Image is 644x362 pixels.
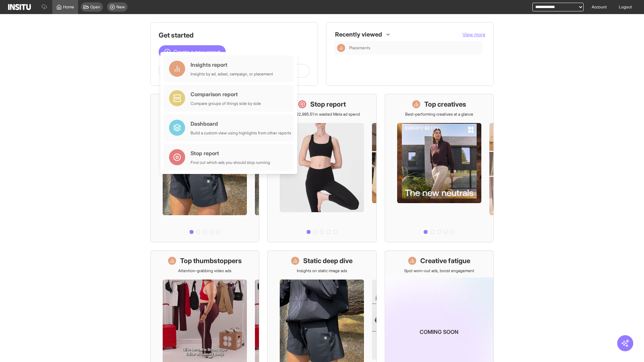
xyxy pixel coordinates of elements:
[191,71,273,77] div: Insights by ad, adset, campaign, or placement
[150,94,259,242] a: What's live nowSee all active ads instantly
[337,44,345,52] div: Insights
[178,268,231,274] p: Attention-grabbing video ads
[284,112,360,117] p: Save £22,985.51 in wasted Meta ad spend
[424,100,466,109] h1: Top creatives
[90,4,100,10] span: Open
[405,112,473,117] p: Best-performing creatives at a glance
[8,4,31,10] img: Logo
[191,149,270,157] div: Stop report
[191,101,261,106] div: Compare groups of things side by side
[191,130,291,136] div: Build a custom view using highlights from other reports
[63,4,74,10] span: Home
[297,268,347,274] p: Insights on static image ads
[116,4,125,10] span: New
[191,120,291,128] div: Dashboard
[159,31,310,40] h1: Get started
[191,61,273,69] div: Insights report
[463,32,485,37] span: View more
[191,90,261,98] div: Comparison report
[463,31,485,38] button: View more
[303,256,353,265] h1: Static deep dive
[310,100,346,109] h1: Stop report
[385,94,494,242] a: Top creativesBest-performing creatives at a glance
[180,256,242,265] h1: Top thumbstoppers
[349,45,480,51] span: Placements
[267,94,376,242] a: Stop reportSave £22,985.51 in wasted Meta ad spend
[191,160,270,165] div: Find out which ads you should stop running
[173,48,220,56] span: Create a new report
[349,45,370,51] span: Placements
[159,45,226,59] button: Create a new report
